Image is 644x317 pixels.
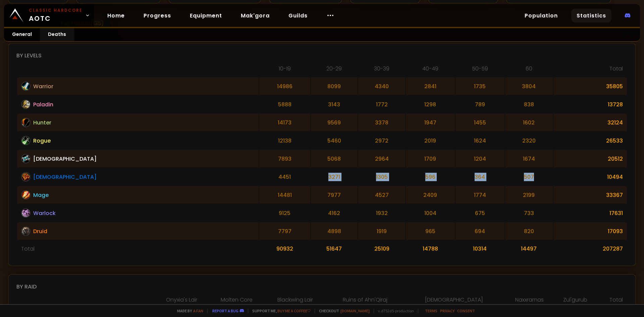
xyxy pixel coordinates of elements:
[29,7,83,13] small: Classic Hardcore
[40,28,74,41] a: Deaths
[358,64,405,77] th: 30-39
[33,173,97,181] span: [DEMOGRAPHIC_DATA]
[440,308,454,313] a: Privacy
[4,4,94,27] a: Classic HardcoreAOTC
[553,77,627,95] td: 35805
[259,132,310,149] td: 12138
[155,296,208,308] th: Onyxia's Lair
[519,9,563,22] a: Population
[505,168,553,186] td: 507
[29,7,83,23] span: AOTC
[33,155,97,163] span: [DEMOGRAPHIC_DATA]
[33,100,53,109] span: Paladin
[406,241,455,257] td: 14788
[277,308,311,313] a: Buy me a coffee
[259,64,310,77] th: 10-19
[16,51,628,60] div: By levels
[505,204,553,222] td: 733
[455,186,504,204] td: 1774
[16,282,628,291] div: By raid
[553,241,627,257] td: 207287
[259,241,310,257] td: 90932
[235,9,275,22] a: Mak'gora
[283,9,313,22] a: Guilds
[259,168,310,186] td: 4451
[505,77,553,95] td: 3804
[505,64,553,77] th: 60
[455,132,504,149] td: 1624
[358,132,405,149] td: 2972
[455,96,504,113] td: 789
[259,77,310,95] td: 14986
[173,308,203,313] span: Made by
[315,308,370,313] span: Checkout
[455,114,504,131] td: 1455
[553,114,627,131] td: 32124
[455,204,504,222] td: 675
[138,9,176,22] a: Progress
[406,204,455,222] td: 1004
[358,77,405,95] td: 4340
[209,296,264,308] th: Molten Core
[311,168,358,186] td: 3271
[259,204,310,222] td: 9125
[505,114,553,131] td: 1602
[505,150,553,167] td: 1674
[406,64,455,77] th: 40-49
[33,118,51,127] span: Hunter
[33,209,56,217] span: Warlock
[505,241,553,257] td: 14497
[455,168,504,186] td: 364
[340,308,370,313] a: [DOMAIN_NAME]
[358,222,405,240] td: 1919
[212,308,238,313] a: Report a bug
[597,296,627,308] th: Total
[33,82,53,91] span: Warrior
[553,132,627,149] td: 26533
[248,308,311,313] span: Support me,
[553,64,627,77] th: Total
[33,137,51,145] span: Rogue
[406,114,455,131] td: 1947
[554,296,596,308] th: Zul'gurub
[259,222,310,240] td: 7797
[102,9,130,22] a: Home
[311,186,358,204] td: 7977
[406,132,455,149] td: 2019
[406,96,455,113] td: 1298
[406,150,455,167] td: 1709
[311,114,358,131] td: 9569
[553,96,627,113] td: 13728
[455,150,504,167] td: 1204
[265,296,326,308] th: Blackwing Lair
[425,308,437,313] a: Terms
[358,150,405,167] td: 2964
[553,186,627,204] td: 33367
[311,150,358,167] td: 5068
[358,186,405,204] td: 4527
[4,28,40,41] a: General
[358,96,405,113] td: 1772
[406,222,455,240] td: 965
[259,96,310,113] td: 5888
[505,186,553,204] td: 2199
[311,64,358,77] th: 20-29
[455,64,504,77] th: 50-59
[505,132,553,149] td: 2320
[358,168,405,186] td: 1305
[311,96,358,113] td: 3143
[404,296,504,308] th: [DEMOGRAPHIC_DATA]
[184,9,227,22] a: Equipment
[406,186,455,204] td: 2409
[455,241,504,257] td: 10314
[358,241,405,257] td: 25109
[505,296,554,308] th: Naxxramas
[505,222,553,240] td: 820
[311,132,358,149] td: 5460
[455,77,504,95] td: 1735
[374,308,414,313] span: v. d752d5 - production
[358,114,405,131] td: 3378
[17,241,259,257] td: Total
[406,168,455,186] td: 596
[259,186,310,204] td: 14481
